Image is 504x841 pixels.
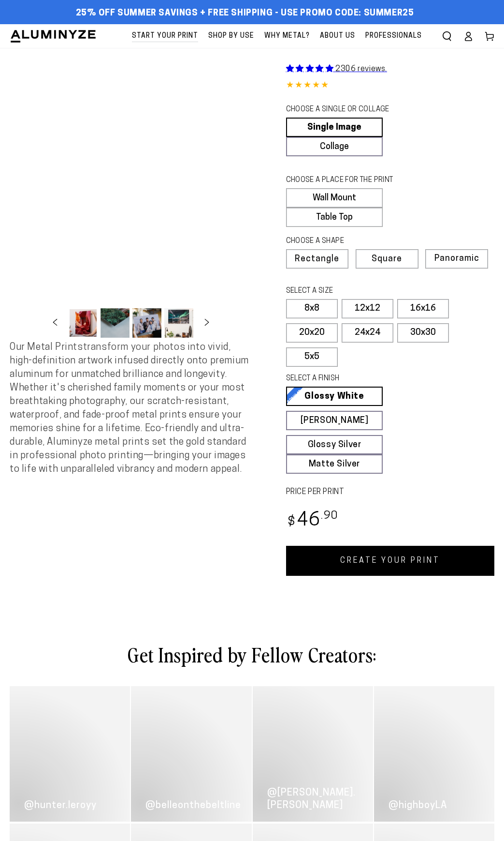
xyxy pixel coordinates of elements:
label: Table Top [286,208,383,227]
label: 16x16 [397,299,449,318]
span: Our Metal Prints transform your photos into vivid, high-definition artwork infused directly onto ... [10,343,249,474]
h2: Get Inspired by Fellow Creators: [34,642,470,667]
span: About Us [320,30,355,42]
a: Collage [286,137,383,156]
span: Square [372,255,402,264]
button: Load image 4 in gallery view [164,308,193,338]
a: 2306 reviews. [286,65,387,73]
span: Shop By Use [208,30,254,42]
label: PRICE PER PRINT [286,487,495,498]
span: Rectangle [295,255,339,264]
legend: SELECT A SIZE [286,286,407,297]
label: Wall Mount [286,188,383,208]
legend: CHOOSE A SINGLE OR COLLAGE [286,105,407,115]
span: Why Metal? [264,30,310,42]
span: 2306 reviews. [335,65,387,73]
media-gallery: Gallery Viewer [10,48,252,341]
legend: CHOOSE A PLACE FOR THE PRINT [286,175,407,186]
button: Load image 1 in gallery view [69,308,98,338]
a: [PERSON_NAME] [286,411,383,430]
label: 5x5 [286,347,338,367]
img: Aluminyze [10,29,97,44]
a: Shop By Use [203,24,259,48]
button: Slide right [196,312,217,333]
label: 8x8 [286,299,338,318]
span: Professionals [365,30,422,42]
sup: .90 [321,511,338,522]
a: Glossy White [286,387,383,406]
a: Matte Silver [286,454,383,474]
span: Panoramic [434,254,479,263]
legend: CHOOSE A SHAPE [286,236,407,247]
a: CREATE YOUR PRINT [286,546,495,576]
span: $ [288,516,296,529]
a: Glossy Silver [286,435,383,454]
label: 24x24 [342,323,393,343]
a: Single Image [286,118,383,137]
button: Slide left [44,312,66,333]
a: Professionals [360,24,427,48]
a: Start Your Print [127,24,203,48]
label: 12x12 [342,299,393,318]
button: Load image 2 in gallery view [101,308,130,338]
button: Load image 3 in gallery view [132,308,161,338]
label: 20x20 [286,323,338,343]
div: 4.85 out of 5.0 stars [286,79,495,93]
summary: Search our site [436,26,458,47]
legend: SELECT A FINISH [286,374,407,384]
a: Why Metal? [259,24,315,48]
bdi: 46 [286,511,339,530]
span: 25% off Summer Savings + Free Shipping - Use Promo Code: SUMMER25 [76,8,414,19]
label: 30x30 [397,323,449,343]
span: Start Your Print [132,30,198,42]
a: About Us [315,24,360,48]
